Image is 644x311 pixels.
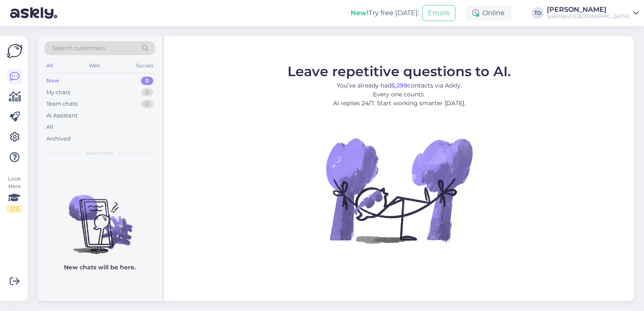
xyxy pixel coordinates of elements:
[351,8,419,18] div: Try free [DATE]:
[46,123,53,131] div: All
[7,175,22,213] div: Look Here
[86,149,113,157] span: New chats
[422,5,455,21] button: Emails
[134,60,155,71] div: Socials
[466,5,511,21] div: Online
[141,88,153,97] div: 0
[391,82,407,89] b: 5,298
[46,112,77,120] div: AI Assistant
[46,135,71,143] div: Archived
[532,7,543,19] div: TO
[46,88,70,97] div: My chats
[547,6,630,13] div: [PERSON_NAME]
[45,60,54,71] div: All
[87,60,102,71] div: Web
[7,43,23,59] img: Askly Logo
[52,44,106,53] span: Search customers
[287,81,511,108] p: You’ve already had contacts via Askly. Every one counts. AI replies 24/7. Start working smarter [...
[323,114,475,266] img: No Chat active
[287,63,511,80] span: Leave repetitive questions to AI.
[7,205,22,213] div: 2 / 3
[547,6,639,20] a: [PERSON_NAME]Sportland [GEOGRAPHIC_DATA]
[141,77,153,85] div: 0
[351,9,369,17] b: New!
[46,100,77,108] div: Team chats
[141,100,153,108] div: 0
[547,13,630,20] div: Sportland [GEOGRAPHIC_DATA]
[38,180,162,255] img: No chats
[64,263,136,272] p: New chats will be here.
[46,77,59,85] div: New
